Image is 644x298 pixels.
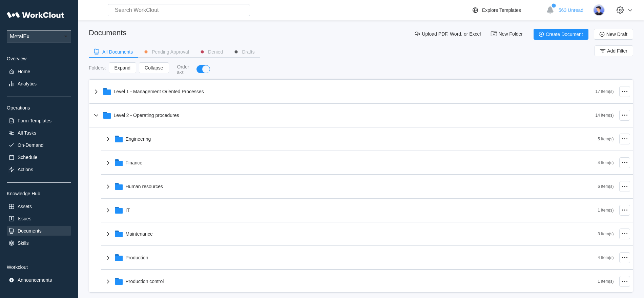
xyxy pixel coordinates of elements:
div: Production [126,255,148,260]
div: Knowledge Hub [7,191,71,196]
div: Production control [126,279,164,284]
div: 17 Item(s) [595,89,614,94]
span: New Draft [606,32,627,37]
div: Drafts [242,49,254,54]
div: Human resources [126,184,163,189]
span: Expand [115,65,130,70]
div: Analytics [18,81,37,86]
button: Drafts [228,47,260,57]
span: Collapse [145,65,163,70]
div: Explore Templates [482,7,521,13]
button: New Draft [594,29,633,40]
div: Level 2 - Operating procedures [114,113,179,118]
button: Upload PDF, Word, or Excel [410,29,486,40]
div: Denied [208,49,223,54]
div: 6 Item(s) [598,184,614,189]
a: Issues [7,214,71,223]
div: All Tasks [18,130,36,136]
div: On-Demand [18,142,43,148]
div: Documents [18,228,42,234]
a: Form Templates [7,116,71,125]
button: Denied [194,47,228,57]
div: 14 Item(s) [595,113,614,118]
img: user-5.png [593,4,605,16]
a: Explore Templates [471,6,543,14]
div: Engineering [126,136,151,142]
div: 3 Item(s) [598,232,614,236]
div: Folders : [89,65,106,71]
button: Add Filter [595,45,633,56]
span: Add Filter [607,48,627,53]
div: Schedule [18,155,37,160]
div: Pending Approval [152,49,189,54]
span: Upload PDF, Word, or Excel [422,32,481,37]
div: Finance [126,160,143,165]
div: Issues [18,216,31,221]
div: Actions [18,167,33,172]
a: Schedule [7,153,71,162]
input: Search WorkClout [108,4,250,16]
span: Create Document [546,32,583,37]
a: Assets [7,202,71,211]
a: Documents [7,226,71,236]
div: Level 1 - Management Oriented Processes [114,89,204,94]
div: Documents [89,28,126,37]
span: New Folder [498,32,523,37]
button: Expand [109,62,136,73]
a: Actions [7,165,71,174]
div: Operations [7,105,71,111]
div: Home [18,69,30,74]
span: 563 Unread [559,7,583,13]
div: Form Templates [18,118,51,123]
button: Pending Approval [138,47,194,57]
div: 1 Item(s) [598,279,614,284]
button: Collapse [139,62,169,73]
button: New Folder [486,29,528,40]
a: On-Demand [7,140,71,150]
a: All Tasks [7,128,71,138]
a: Skills [7,238,71,248]
a: Announcements [7,275,71,285]
button: Create Document [534,29,588,40]
div: Skills [18,240,29,246]
button: All Documents [89,47,138,57]
div: Workclout [7,264,71,270]
div: 4 Item(s) [598,255,614,260]
div: Overview [7,56,71,61]
div: 1 Item(s) [598,208,614,213]
div: IT [126,207,130,213]
a: Analytics [7,79,71,88]
div: Announcements [18,277,52,283]
div: Maintenance [126,231,153,237]
div: 5 Item(s) [598,137,614,141]
div: 4 Item(s) [598,160,614,165]
div: Assets [18,204,32,209]
div: All Documents [102,49,133,54]
div: Order a-z [177,64,190,75]
a: Home [7,67,71,76]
